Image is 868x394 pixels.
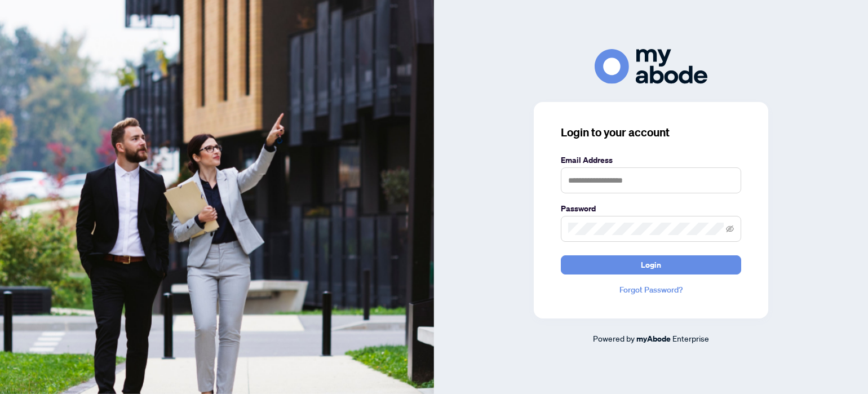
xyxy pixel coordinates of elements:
[726,225,734,233] span: eye-invisible
[561,255,741,275] button: Login
[595,49,707,83] img: ma-logo
[561,202,741,215] label: Password
[593,333,635,343] span: Powered by
[561,154,741,166] label: Email Address
[641,256,661,274] span: Login
[636,333,671,345] a: myAbode
[561,125,741,140] h3: Login to your account
[561,284,741,296] a: Forgot Password?
[672,333,709,343] span: Enterprise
